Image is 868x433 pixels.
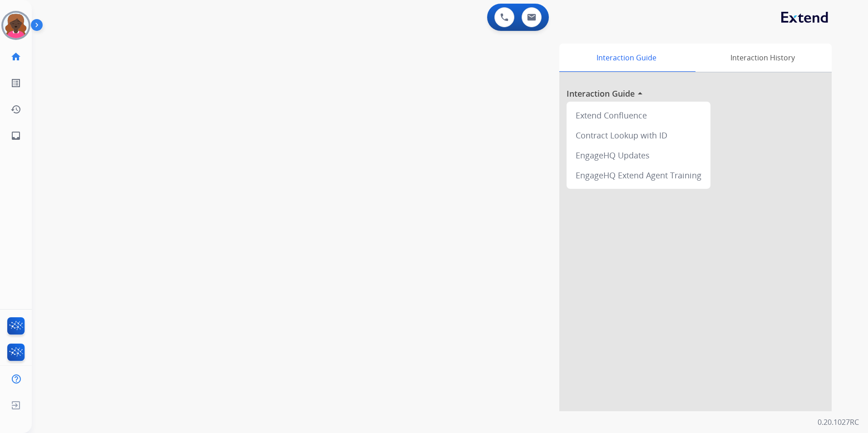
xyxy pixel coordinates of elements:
mat-icon: history [10,104,21,115]
mat-icon: inbox [10,130,21,141]
mat-icon: list_alt [10,78,21,89]
div: Interaction Guide [559,44,693,72]
mat-icon: home [10,51,21,62]
div: Extend Confluence [570,105,707,125]
div: EngageHQ Extend Agent Training [570,165,707,185]
img: avatar [3,13,29,38]
p: 0.20.1027RC [818,417,859,428]
div: Contract Lookup with ID [570,125,707,145]
div: EngageHQ Updates [570,145,707,165]
div: Interaction History [693,44,832,72]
